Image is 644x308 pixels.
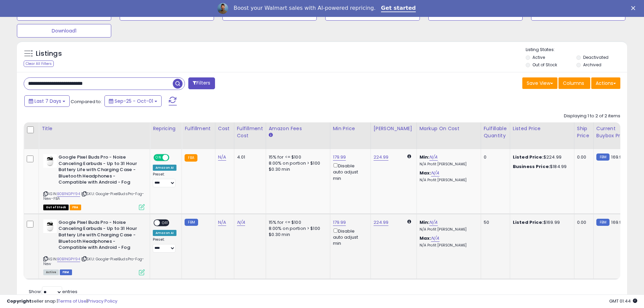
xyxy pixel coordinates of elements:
[185,154,197,162] small: FBA
[577,154,588,160] div: 0.00
[513,163,550,170] b: Business Price:
[218,154,226,161] a: N/A
[58,154,141,187] b: Google Pixel Buds Pro - Noise Canceling Earbuds - Up to 31 Hour Battery Life with Charging Case -...
[381,5,416,12] a: Get started
[513,219,544,226] b: Listed Price:
[269,160,325,166] div: 8.00% on portion > $100
[104,95,162,107] button: Sep-25 - Oct-01
[374,219,389,226] a: 224.99
[57,256,80,262] a: B0B1NGPY94
[591,77,620,89] button: Actions
[513,164,569,170] div: $184.99
[420,170,431,176] b: Max:
[429,219,437,226] a: N/A
[420,219,430,226] b: Min:
[42,125,147,132] div: Title
[513,154,569,160] div: $224.99
[153,172,176,187] div: Preset:
[36,49,62,58] h5: Listings
[526,47,627,53] p: Listing States:
[58,298,87,304] a: Terms of Use
[269,226,325,232] div: 8.00% on portion > $100
[24,95,70,107] button: Last 7 Days
[596,219,610,226] small: FBM
[269,232,325,238] div: $0.30 min
[596,153,610,161] small: FBM
[168,155,179,161] span: OFF
[609,298,637,304] span: 2025-10-10 01:44 GMT
[43,256,144,266] span: | SKU: Google-PixelBudsPro-Fog-New
[563,80,584,87] span: Columns
[237,125,263,139] div: Fulfillment Cost
[153,237,176,253] div: Preset:
[583,62,601,68] label: Archived
[269,154,325,160] div: 15% for <= $100
[522,77,557,89] button: Save View
[43,219,57,233] img: 31Oe2K6rUFL._SL40_.jpg
[577,219,588,226] div: 0.00
[153,230,176,236] div: Amazon AI
[269,132,273,138] small: Amazon Fees.
[43,205,69,210] span: All listings that are currently out of stock and unavailable for purchase on Amazon
[420,227,476,232] p: N/A Profit [PERSON_NAME]
[218,219,226,226] a: N/A
[269,125,327,132] div: Amazon Fees
[583,54,609,60] label: Deactivated
[420,235,431,241] b: Max:
[60,269,72,275] span: FBM
[611,219,625,226] span: 169.99
[532,54,545,60] label: Active
[153,125,179,132] div: Repricing
[237,219,245,226] a: N/A
[185,125,212,132] div: Fulfillment
[154,155,163,161] span: ON
[484,154,505,160] div: 0
[333,219,346,226] a: 179.99
[429,154,437,161] a: N/A
[43,154,57,168] img: 31Oe2K6rUFL._SL40_.jpg
[160,220,171,226] span: OFF
[43,219,145,275] div: ASIN:
[234,5,376,11] div: Boost your Walmart sales with AI-powered repricing.
[24,61,54,67] div: Clear All Filters
[43,269,59,275] span: All listings currently available for purchase on Amazon
[333,162,365,182] div: Disable auto adjust min
[513,125,571,132] div: Listed Price
[217,3,228,14] img: Profile image for Adrian
[631,6,638,10] div: Close
[420,243,476,248] p: N/A Profit [PERSON_NAME]
[218,125,231,132] div: Cost
[484,219,505,226] div: 50
[188,77,215,89] button: Filters
[564,113,620,119] div: Displaying 1 to 2 of 2 items
[71,98,102,105] span: Compared to:
[513,154,544,160] b: Listed Price:
[269,166,325,172] div: $0.30 min
[333,154,346,161] a: 179.99
[269,219,325,226] div: 15% for <= $100
[34,98,61,104] span: Last 7 Days
[420,154,430,160] b: Min:
[17,24,111,38] button: Download1
[420,162,476,167] p: N/A Profit [PERSON_NAME]
[70,205,81,210] span: FBA
[596,125,631,139] div: Current Buybox Price
[577,125,591,139] div: Ship Price
[333,227,365,247] div: Disable auto adjust min
[237,154,261,160] div: 4.01
[88,298,117,304] a: Privacy Policy
[513,219,569,226] div: $169.99
[185,219,198,226] small: FBM
[484,125,507,139] div: Fulfillable Quantity
[7,298,117,305] div: seller snap | |
[558,77,590,89] button: Columns
[58,219,141,253] b: Google Pixel Buds Pro - Noise Canceling Earbuds - Up to 31 Hour Battery Life with Charging Case -...
[115,98,153,104] span: Sep-25 - Oct-01
[431,235,439,242] a: N/A
[333,125,368,132] div: Min Price
[374,125,414,132] div: [PERSON_NAME]
[532,62,557,68] label: Out of Stock
[420,125,478,132] div: Markup on Cost
[431,170,439,176] a: N/A
[7,298,31,304] strong: Copyright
